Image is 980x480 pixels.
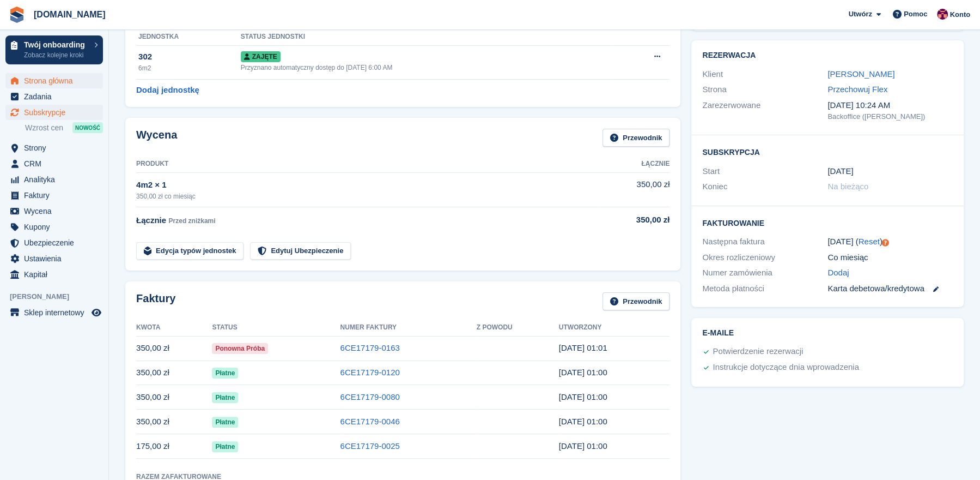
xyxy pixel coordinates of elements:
a: menu [5,89,103,104]
a: menu [5,140,103,155]
div: Okres rozliczeniowy [702,251,827,264]
div: Koniec [702,181,827,193]
td: 350,00 zł [136,361,212,385]
div: Karta debetowa/kredytowa [827,283,953,295]
span: Zajęte [241,51,281,62]
a: menu [5,251,103,266]
span: Kapitał [24,267,89,282]
span: Wzrost cen [25,123,63,133]
span: Płatne [212,417,238,428]
div: 350,00 zł [598,214,670,226]
a: 6CE17179-0120 [340,368,399,377]
img: stora-icon-8386f47178a22dfd0bd8f6a31ec36ba5ce8667c1dd55bd0f319d3a0aa187defe.svg [9,7,25,23]
span: Wycena [24,203,89,219]
a: Reset [859,237,880,246]
div: Przyznano automatyczny dostęp do [DATE] 6:00 AM [241,63,614,73]
div: Następna faktura [702,236,827,248]
a: 6CE17179-0025 [340,441,399,451]
h2: E-maile [702,329,953,338]
div: Zarezerwowane [702,99,827,122]
span: Płatne [212,392,238,403]
span: Utwórz [848,9,872,20]
a: menu [5,156,103,171]
a: menu [5,105,103,120]
span: Przed zniżkami [168,217,215,225]
a: 6CE17179-0163 [340,343,399,352]
h2: Wycena [136,129,177,147]
a: Twój onboarding Zobacz kolejne kroki [5,35,103,64]
span: Strony [24,140,89,155]
span: [PERSON_NAME] [10,291,108,302]
div: 302 [138,51,241,63]
th: Kwota [136,319,212,337]
time: 2025-08-05 23:00:52 UTC [559,392,607,401]
img: Mateusz Kacwin [937,9,948,20]
a: Edycja typów jednostek [136,242,244,260]
a: menu [5,203,103,219]
span: Sklep internetowy [24,305,89,320]
h2: Rezerwacja [702,51,953,60]
th: Jednostka [136,28,241,46]
a: 6CE17179-0080 [340,392,399,401]
a: menu [5,219,103,235]
a: Podgląd sklepu [90,306,103,319]
span: Faktury [24,188,89,203]
a: Edytuj Ubezpieczenie [250,242,351,260]
span: Pomoc [904,9,927,20]
div: Co miesiąc [827,251,953,264]
div: 350,00 zł co miesiąc [136,191,598,201]
div: Instrukcje dotyczące dnia wprowadzenia [713,361,859,374]
span: Subskrypcje [24,105,89,120]
span: Ponowna próba [212,343,268,354]
span: Ustawienia [24,251,89,266]
a: menu [5,73,103,88]
a: Wzrost cen NOWOŚĆ [25,122,103,134]
div: Numer zamówienia [702,267,827,279]
th: Łącznie [598,155,670,173]
div: NOWOŚĆ [72,122,103,133]
div: Metoda płatności [702,283,827,295]
span: Strona główna [24,73,89,88]
span: Analityka [24,172,89,187]
div: Start [702,165,827,178]
span: Konto [949,9,970,20]
time: 2025-10-05 23:01:07 UTC [559,343,607,352]
span: Na bieżąco [827,182,868,191]
h2: Fakturowanie [702,217,953,228]
a: menu [5,188,103,203]
div: Tooltip anchor [880,238,890,248]
th: Utworzony [559,319,670,337]
th: Numer faktury [340,319,476,337]
span: Płatne [212,368,238,379]
td: 350,00 zł [598,172,670,207]
a: [PERSON_NAME] [827,69,894,79]
div: Strona [702,83,827,96]
p: Zobacz kolejne kroki [24,50,89,60]
div: [DATE] ( ) [827,236,953,248]
div: Klient [702,68,827,81]
div: Backoffice ([PERSON_NAME]) [827,111,953,122]
th: Produkt [136,155,598,173]
a: Dodaj jednostkę [136,84,199,97]
a: Przewodnik [602,129,669,147]
time: 2025-07-05 23:00:51 UTC [559,417,607,426]
a: menu [5,172,103,187]
div: 4m2 × 1 [136,179,598,191]
div: Potwierdzenie rezerwacji [713,345,803,358]
td: 350,00 zł [136,385,212,410]
div: 6m2 [138,63,241,73]
p: Twój onboarding [24,41,89,49]
a: Dodaj [827,267,849,279]
a: [DOMAIN_NAME] [29,5,110,23]
a: menu [5,267,103,282]
a: menu [5,235,103,250]
span: Łącznie [136,215,166,225]
th: Status [212,319,340,337]
time: 2025-09-05 23:00:02 UTC [559,368,607,377]
time: 2025-06-05 23:00:29 UTC [559,441,607,451]
span: Płatne [212,441,238,452]
th: Status jednostki [241,28,614,46]
time: 2025-06-05 23:00:00 UTC [827,165,853,178]
a: Przechowuj Flex [827,85,887,94]
h2: Subskrypcja [702,146,953,157]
